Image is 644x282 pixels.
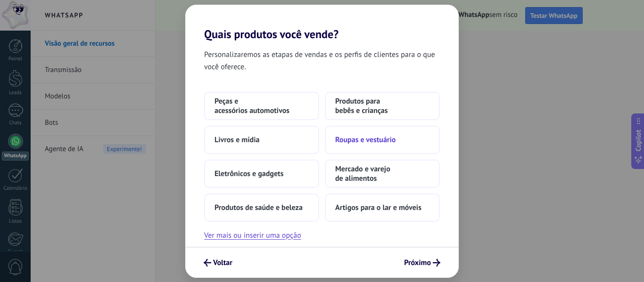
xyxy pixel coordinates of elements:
span: Mercado e varejo de alimentos [335,164,429,183]
span: Roupas e vestuário [335,135,396,145]
button: Peças e acessórios automotivos [204,92,319,120]
span: Produtos para bebês e crianças [335,97,429,115]
button: Produtos para bebês e crianças [325,92,440,120]
button: Artigos para o lar e móveis [325,193,440,222]
span: Peças e acessórios automotivos [215,97,309,115]
span: Produtos de saúde e beleza [215,203,303,212]
button: Produtos de saúde e beleza [204,193,319,222]
h2: Quais produtos você vende? [185,5,459,41]
button: Roupas e vestuário [325,126,440,154]
button: Ver mais ou inserir uma opção [204,229,301,242]
button: Voltar [199,255,237,271]
span: Voltar [213,259,232,266]
span: Eletrônicos e gadgets [215,169,283,178]
button: Mercado e varejo de alimentos [325,160,440,188]
button: Próximo [400,255,445,271]
span: Livros e mídia [215,135,259,145]
span: Próximo [404,259,431,266]
span: Artigos para o lar e móveis [335,203,421,212]
button: Livros e mídia [204,126,319,154]
span: Personalizaremos as etapas de vendas e os perfis de clientes para o que você oferece. [204,48,440,73]
button: Eletrônicos e gadgets [204,160,319,188]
